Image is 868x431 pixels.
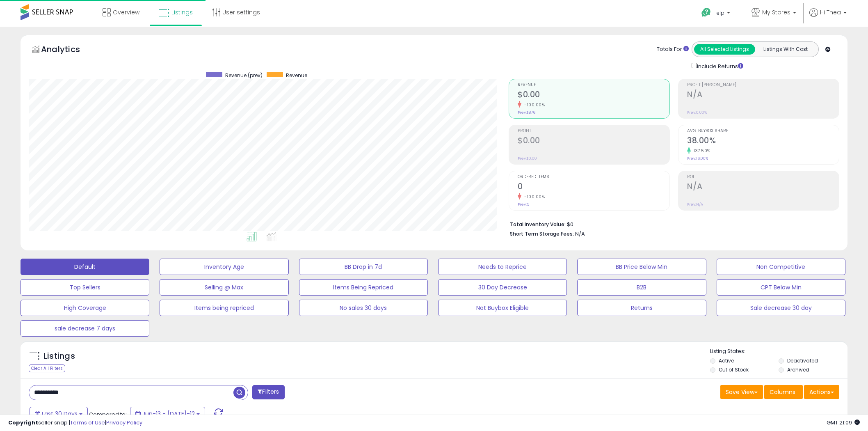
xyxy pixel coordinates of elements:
[719,366,749,373] label: Out of Stock
[518,83,669,87] span: Revenue
[827,419,860,426] span: 2025-08-12 21:09 GMT
[687,110,707,115] small: Prev: 0.00%
[691,148,710,154] small: 137.50%
[286,72,307,79] span: Revenue
[438,279,567,296] button: 30 Day Decrease
[438,300,567,316] button: Not Buybox Eligible
[130,407,205,421] button: Jun-13 - [DATE]-12
[575,230,585,238] span: N/A
[252,385,284,399] button: Filters
[510,230,574,237] b: Short Term Storage Fees:
[685,61,753,71] div: Include Returns
[42,410,78,418] span: Last 30 Days
[70,419,105,426] a: Terms of Use
[8,419,38,426] strong: Copyright
[160,300,288,316] button: Items being repriced
[701,7,711,18] i: Get Help
[21,259,149,275] button: Default
[762,8,790,16] span: My Stores
[719,357,734,364] label: Active
[657,46,689,53] div: Totals For
[171,8,193,16] span: Listings
[787,366,809,373] label: Archived
[687,182,839,193] h2: N/A
[21,300,149,316] button: High Coverage
[687,83,839,87] span: Profit [PERSON_NAME]
[717,279,845,296] button: CPT Below Min
[41,44,96,57] h5: Analytics
[577,300,706,316] button: Returns
[43,351,75,362] h5: Listings
[160,259,288,275] button: Inventory Age
[518,136,669,147] h2: $0.00
[764,385,803,399] button: Columns
[787,357,818,364] label: Deactivated
[299,279,428,296] button: Items Being Repriced
[694,44,755,55] button: All Selected Listings
[687,202,703,207] small: Prev: N/A
[113,8,139,16] span: Overview
[510,219,833,229] li: $0
[521,102,545,108] small: -100.00%
[8,419,142,427] div: seller snap | |
[717,300,845,316] button: Sale decrease 30 day
[106,419,142,426] a: Privacy Policy
[720,385,763,399] button: Save View
[21,279,149,296] button: Top Sellers
[577,259,706,275] button: BB Price Below Min
[695,1,738,27] a: Help
[518,110,535,115] small: Prev: $876
[30,407,88,421] button: Last 30 Days
[299,259,428,275] button: BB Drop in 7d
[89,410,127,418] span: Compared to:
[21,320,149,337] button: sale decrease 7 days
[518,175,669,179] span: Ordered Items
[160,279,288,296] button: Selling @ Max
[299,300,428,316] button: No sales 30 days
[577,279,706,296] button: B2B
[687,175,839,179] span: ROI
[717,259,845,275] button: Non Competitive
[29,365,65,372] div: Clear All Filters
[710,348,847,355] p: Listing States:
[687,90,839,101] h2: N/A
[510,221,566,228] b: Total Inventory Value:
[518,182,669,193] h2: 0
[438,259,567,275] button: Needs to Reprice
[687,156,708,161] small: Prev: 16.00%
[142,410,195,418] span: Jun-13 - [DATE]-12
[770,388,795,396] span: Columns
[225,72,263,79] span: Revenue (prev)
[518,202,529,207] small: Prev: 5
[713,9,724,16] span: Help
[518,90,669,101] h2: $0.00
[518,129,669,133] span: Profit
[687,136,839,147] h2: 38.00%
[755,44,816,55] button: Listings With Cost
[518,156,537,161] small: Prev: $0.00
[820,8,841,16] span: Hi Thea
[809,8,847,27] a: Hi Thea
[521,194,545,200] small: -100.00%
[804,385,839,399] button: Actions
[687,129,839,133] span: Avg. Buybox Share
